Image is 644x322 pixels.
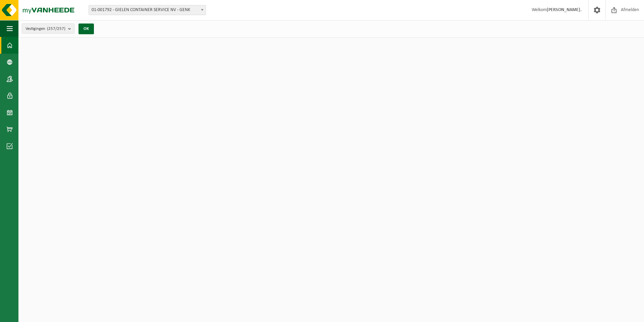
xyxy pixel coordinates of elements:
button: Vestigingen(257/257) [22,24,74,34]
strong: [PERSON_NAME]. [547,7,582,12]
iframe: chat widget [3,307,112,322]
span: Vestigingen [25,24,65,34]
count: (257/257) [47,27,65,31]
button: OK [78,24,94,34]
span: 01-001792 - GIELEN CONTAINER SERVICE NV - GENK [89,5,206,15]
span: 01-001792 - GIELEN CONTAINER SERVICE NV - GENK [89,5,206,15]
